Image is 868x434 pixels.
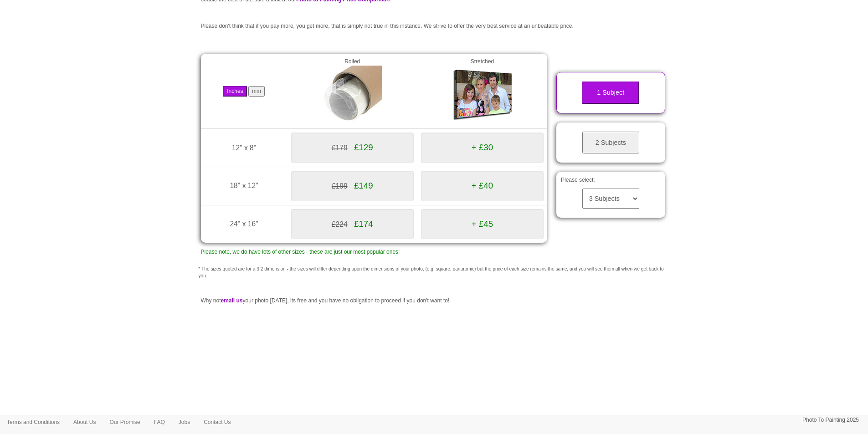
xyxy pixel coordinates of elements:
a: Our Promise [103,415,147,429]
td: Stretched [417,54,547,129]
span: + £30 [472,143,493,152]
p: Please note, we do have lots of other sizes - these are just our most popular ones! [201,247,548,257]
div: Please select: [556,172,665,218]
p: Photo To Painting 2025 [802,415,859,425]
span: £174 [354,219,373,229]
span: 18" x 12" [230,182,258,189]
span: £179 [332,144,348,152]
p: Please don't think that if you pay more, you get more, that is simply not true in this instance. ... [201,21,668,31]
button: 1 Subject [582,82,639,104]
span: £149 [354,181,373,190]
td: Rolled [288,54,417,129]
span: £199 [332,182,348,190]
button: 2 Subjects [582,132,639,154]
span: £224 [332,220,348,228]
span: + £40 [472,181,493,190]
a: Jobs [172,415,197,429]
a: email us [221,297,243,304]
span: + £45 [472,219,493,229]
img: Rolled [323,66,382,125]
iframe: fb:like Facebook Social Plugin [407,386,462,399]
p: Why not your photo [DATE], its free and you have no obligation to proceed if you don't want to! [201,296,668,306]
button: Inches [223,86,247,97]
span: £129 [354,143,373,152]
img: Gallery Wrap [452,66,512,125]
a: FAQ [147,415,172,429]
p: * The sizes quoted are for a 3:2 dimension - the sizes will differ depending upon the dimensions ... [199,266,670,279]
span: 24" x 16" [230,220,258,228]
button: mm [248,86,265,97]
span: 12" x 8" [232,144,257,152]
a: About Us [67,415,103,429]
a: Contact Us [197,415,237,429]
